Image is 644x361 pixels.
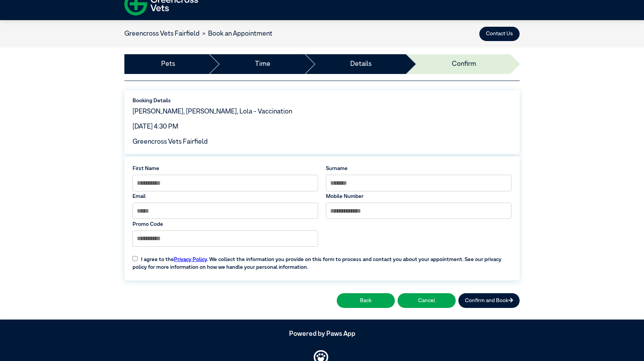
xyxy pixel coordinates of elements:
[326,165,511,172] label: Surname
[133,256,138,261] input: I agree to thePrivacy Policy. We collect the information you provide on this form to process and ...
[133,193,318,200] label: Email
[129,250,515,271] label: I agree to the . We collect the information you provide on this form to process and contact you a...
[479,27,520,41] button: Contact Us
[133,124,178,130] span: [DATE] 4:30 PM
[133,220,318,228] label: Promo Code
[133,165,318,172] label: First Name
[124,330,520,338] h5: Powered by Paws App
[200,29,272,39] li: Book an Appointment
[133,139,208,145] span: Greencross Vets Fairfield
[350,59,372,69] a: Details
[133,108,292,115] span: [PERSON_NAME], [PERSON_NAME], Lola - Vaccination
[174,257,207,262] a: Privacy Policy
[337,293,395,308] button: Back
[255,59,270,69] a: Time
[133,97,511,105] label: Booking Details
[458,293,520,308] button: Confirm and Book
[398,293,456,308] button: Cancel
[124,29,272,39] nav: breadcrumb
[124,31,200,37] a: Greencross Vets Fairfield
[326,193,511,200] label: Mobile Number
[161,59,175,69] a: Pets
